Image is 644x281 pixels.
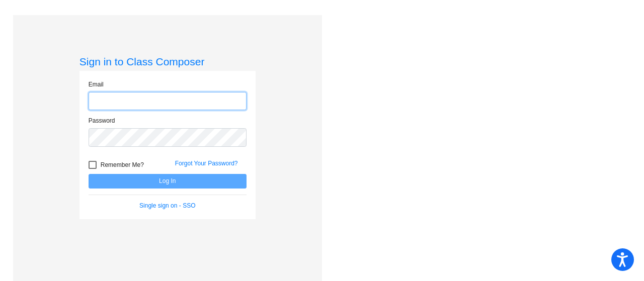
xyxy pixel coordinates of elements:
[89,80,104,89] label: Email
[89,116,115,125] label: Password
[175,160,238,167] a: Forgot Your Password?
[139,202,195,209] a: Single sign on - SSO
[79,55,256,68] h3: Sign in to Class Composer
[89,174,247,189] button: Log In
[101,159,144,171] span: Remember Me?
